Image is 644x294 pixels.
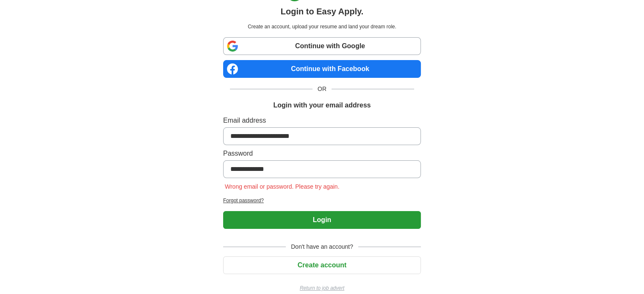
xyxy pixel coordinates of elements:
span: OR [312,85,332,93]
button: Create account [223,256,421,274]
p: Create an account, upload your resume and land your dream role. [225,23,419,30]
button: Login [223,211,421,229]
span: Don't have an account? [286,242,358,251]
a: Continue with Facebook [223,60,421,78]
label: Password [223,148,421,159]
label: Email address [223,115,421,126]
a: Forgot password? [223,197,421,204]
span: Wrong email or password. Please try again. [223,183,341,190]
a: Continue with Google [223,37,421,55]
a: Return to job advert [223,284,421,292]
h1: Login with your email address [273,100,370,110]
h1: Login to Easy Apply. [281,5,364,18]
a: Create account [223,261,421,269]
